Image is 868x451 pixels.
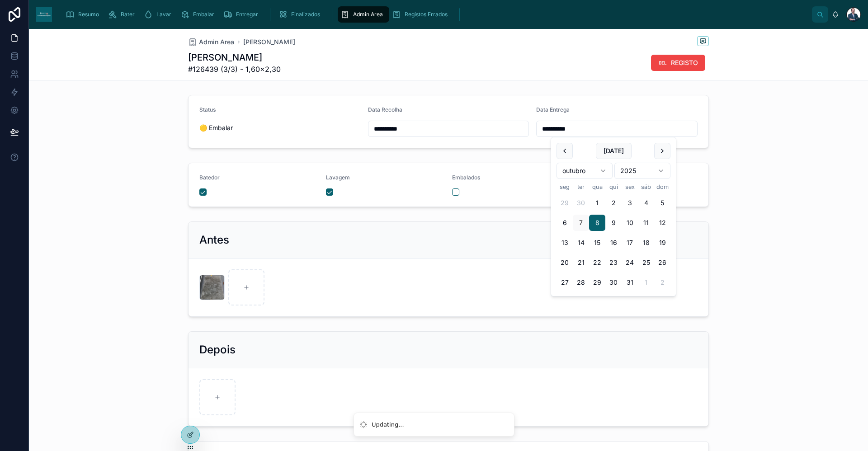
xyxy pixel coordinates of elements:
span: REGISTO [671,58,698,67]
button: sábado, 1 de novembro de 2025 [638,274,654,291]
button: segunda-feira, 20 de outubro de 2025 [557,254,573,271]
button: sábado, 11 de outubro de 2025 [638,215,654,231]
button: domingo, 19 de outubro de 2025 [654,235,670,251]
button: domingo, 5 de outubro de 2025 [654,195,670,211]
button: terça-feira, 28 de outubro de 2025 [573,274,589,291]
button: sexta-feira, 24 de outubro de 2025 [622,254,638,271]
th: terça-feira [573,183,589,191]
button: quinta-feira, 2 de outubro de 2025 [605,195,622,211]
th: quarta-feira [589,183,605,191]
span: Batedor [199,174,220,181]
a: Finalizados [276,6,326,23]
th: sexta-feira [622,183,638,191]
h1: [PERSON_NAME] [188,51,281,64]
span: Resumo [78,11,99,18]
a: Bater [105,6,141,23]
a: Embalar [178,6,221,23]
button: sábado, 25 de outubro de 2025 [638,254,654,271]
a: Lavar [141,6,178,23]
a: [PERSON_NAME] [243,38,295,47]
h2: Depois [199,343,236,357]
span: Admin Area [199,38,234,47]
button: segunda-feira, 29 de setembro de 2025 [557,195,573,211]
div: scrollable content [59,5,812,24]
button: domingo, 26 de outubro de 2025 [654,254,670,271]
button: sexta-feira, 31 de outubro de 2025 [622,274,638,291]
img: App logo [36,7,52,22]
button: sexta-feira, 3 de outubro de 2025 [622,195,638,211]
button: quarta-feira, 15 de outubro de 2025 [589,235,605,251]
button: quarta-feira, 29 de outubro de 2025 [589,274,605,291]
button: domingo, 12 de outubro de 2025 [654,215,670,231]
a: Entregar [221,6,264,23]
button: terça-feira, 14 de outubro de 2025 [573,235,589,251]
a: Admin Area [338,6,389,23]
button: quinta-feira, 16 de outubro de 2025 [605,235,622,251]
button: sábado, 4 de outubro de 2025 [638,195,654,211]
span: Bater [121,11,135,18]
span: Lavagem [326,174,350,181]
button: segunda-feira, 13 de outubro de 2025 [557,235,573,251]
span: 🟡 Embalar [199,123,361,132]
th: segunda-feira [557,183,573,191]
button: quarta-feira, 1 de outubro de 2025 [589,195,605,211]
span: Embalados [452,174,480,181]
h2: Antes [199,233,229,247]
button: terça-feira, 30 de setembro de 2025 [573,195,589,211]
button: sábado, 18 de outubro de 2025 [638,235,654,251]
button: quinta-feira, 9 de outubro de 2025 [605,215,622,231]
span: Embalar [193,11,214,18]
th: quinta-feira [605,183,622,191]
button: Today, terça-feira, 7 de outubro de 2025 [573,215,589,231]
button: REGISTO [651,55,705,71]
span: Status [199,106,216,113]
a: Registos Errados [389,6,454,23]
span: Finalizados [291,11,320,18]
button: sexta-feira, 10 de outubro de 2025 [622,215,638,231]
span: Registos Errados [405,11,448,18]
th: sábado [638,183,654,191]
button: quarta-feira, 8 de outubro de 2025, selected [589,215,605,231]
button: quarta-feira, 22 de outubro de 2025 [589,254,605,271]
span: #126439 (3/3) - 1,60×2,30 [188,64,281,75]
button: segunda-feira, 6 de outubro de 2025 [557,215,573,231]
button: [DATE] [596,143,632,159]
table: outubro 2025 [557,183,670,291]
span: Data Recolha [368,106,402,113]
a: Admin Area [188,38,234,47]
button: quinta-feira, 30 de outubro de 2025 [605,274,622,291]
span: Lavar [156,11,171,18]
th: domingo [654,183,670,191]
div: Updating... [372,420,404,429]
span: Entregar [236,11,258,18]
button: domingo, 2 de novembro de 2025 [654,274,670,291]
button: quinta-feira, 23 de outubro de 2025 [605,254,622,271]
button: sexta-feira, 17 de outubro de 2025 [622,235,638,251]
span: Admin Area [353,11,383,18]
button: segunda-feira, 27 de outubro de 2025 [557,274,573,291]
span: Data Entrega [536,106,570,113]
button: terça-feira, 21 de outubro de 2025 [573,254,589,271]
a: Resumo [63,6,105,23]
